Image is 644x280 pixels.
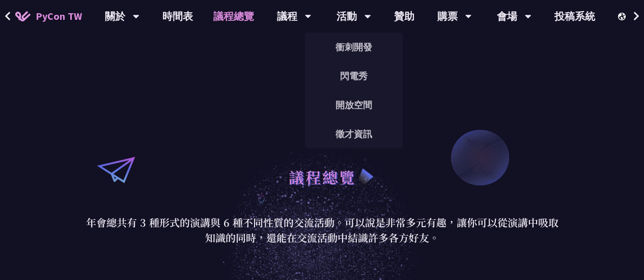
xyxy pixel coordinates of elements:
img: Locale Icon [618,13,628,20]
p: 年會總共有 3 種形式的演講與 6 種不同性質的交流活動。可以說是非常多元有趣，讓你可以從演講中吸取知識的同時，還能在交流活動中結識許多各方好友。 [86,215,559,245]
img: Home icon of PyCon TW 2025 [15,11,31,21]
a: PyCon TW [5,4,92,29]
h1: 議程總覽 [289,162,356,192]
a: 徵才資訊 [305,122,403,146]
a: 閃電秀 [305,64,403,88]
span: PyCon TW [36,9,82,24]
a: 開放空間 [305,93,403,117]
a: 衝刺開發 [305,35,403,59]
